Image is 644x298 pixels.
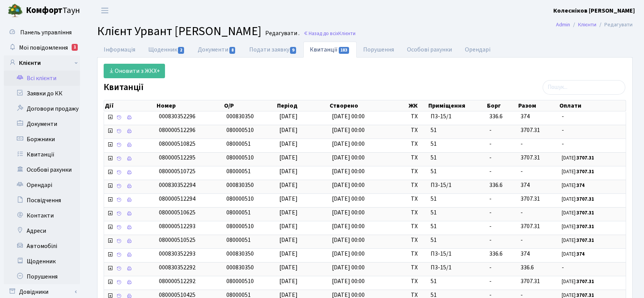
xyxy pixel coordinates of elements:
[279,153,298,162] span: [DATE]
[411,277,424,286] span: ТХ
[332,250,365,258] span: [DATE] 00:00
[553,6,635,15] b: Колесніков [PERSON_NAME]
[279,277,298,285] span: [DATE]
[104,64,165,78] a: Оновити з ЖКХ+
[4,116,80,132] a: Документи
[229,47,235,54] span: 8
[411,167,424,176] span: ТХ
[577,168,594,175] b: 3707.31
[521,153,540,162] span: 3707.31
[279,236,298,244] span: [DATE]
[104,82,144,93] label: Квитанції
[276,100,329,111] th: Період
[226,153,254,162] span: 080000510
[400,42,458,58] a: Особові рахунки
[578,21,596,29] a: Клієнти
[4,162,80,177] a: Особові рахунки
[577,155,594,161] b: 3707.31
[543,80,625,95] input: Пошук...
[4,132,80,147] a: Боржники
[431,263,484,272] span: П3-15/1
[226,112,254,121] span: 000830350
[577,182,585,189] b: 374
[279,208,298,217] span: [DATE]
[264,30,300,37] small: Редагувати .
[411,195,424,203] span: ТХ
[226,208,251,217] span: 08000051
[431,277,484,286] span: 51
[159,222,195,230] span: 080000512293
[156,100,223,111] th: Номер
[4,25,80,40] a: Панель управління
[431,236,484,245] span: 51
[279,126,298,134] span: [DATE]
[562,237,594,244] small: [DATE]:
[332,153,365,162] span: [DATE] 00:00
[431,112,484,121] span: П3-15/1
[19,43,68,52] span: Мої повідомлення
[338,30,356,37] span: Клієнти
[521,140,523,148] span: -
[26,4,80,17] span: Таун
[226,263,254,272] span: 000830350
[577,278,594,285] b: 3707.31
[521,126,540,134] span: 3707.31
[159,153,195,162] span: 080000512295
[431,250,484,258] span: П3-15/1
[521,263,534,272] span: 336.6
[332,112,365,121] span: [DATE] 00:00
[562,209,594,216] small: [DATE]:
[577,237,594,244] b: 3707.31
[489,222,492,230] span: -
[431,208,484,217] span: 51
[489,195,492,203] span: -
[577,209,594,216] b: 3707.31
[191,42,242,58] a: Документи
[279,112,298,121] span: [DATE]
[577,223,594,230] b: 3707.31
[332,181,365,189] span: [DATE] 00:00
[489,277,492,285] span: -
[458,42,497,58] a: Орендарі
[332,236,365,244] span: [DATE] 00:00
[428,100,487,111] th: Приміщення
[104,100,156,111] th: Дії
[408,100,427,111] th: ЖК
[97,23,261,40] span: Клієнт Урвант [PERSON_NAME]
[411,126,424,135] span: ТХ
[226,167,251,176] span: 08000051
[357,42,400,58] a: Порушення
[489,167,492,176] span: -
[332,222,365,230] span: [DATE] 00:00
[486,100,517,111] th: Борг
[556,21,570,29] a: Admin
[545,17,644,33] nav: breadcrumb
[489,126,492,134] span: -
[339,47,349,54] span: 183
[431,126,484,135] span: 51
[596,21,633,29] li: Редагувати
[562,196,594,203] small: [DATE]:
[142,42,191,58] a: Щоденник
[279,167,298,176] span: [DATE]
[4,40,80,55] a: Мої повідомлення1
[72,44,78,51] div: 1
[159,263,195,272] span: 000830352292
[411,153,424,162] span: ТХ
[329,100,408,111] th: Створено
[411,140,424,148] span: ТХ
[521,250,530,258] span: 374
[4,238,80,254] a: Автомобілі
[4,193,80,208] a: Посвідчення
[521,208,523,217] span: -
[4,223,80,238] a: Адреси
[226,140,251,148] span: 08000051
[559,100,626,111] th: Оплати
[226,126,254,134] span: 080000510
[332,208,365,217] span: [DATE] 00:00
[489,181,503,189] span: 336.6
[577,251,585,258] b: 374
[431,181,484,190] span: П3-15/1
[411,181,424,190] span: ТХ
[431,167,484,176] span: 51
